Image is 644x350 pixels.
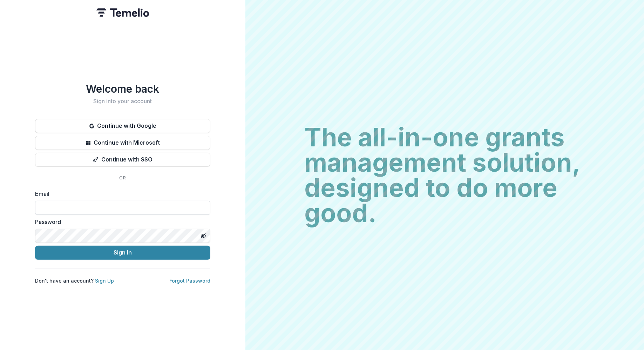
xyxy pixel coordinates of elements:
button: Toggle password visibility [198,230,209,242]
a: Sign Up [95,278,114,284]
label: Email [35,190,206,198]
button: Continue with Microsoft [35,136,210,150]
h1: Welcome back [35,82,210,95]
button: Sign In [35,246,210,260]
img: Temelio [96,8,149,17]
h2: Sign into your account [35,98,210,105]
button: Continue with SSO [35,153,210,167]
a: Forgot Password [169,278,210,284]
p: Don't have an account? [35,277,114,284]
button: Continue with Google [35,119,210,133]
label: Password [35,218,206,226]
